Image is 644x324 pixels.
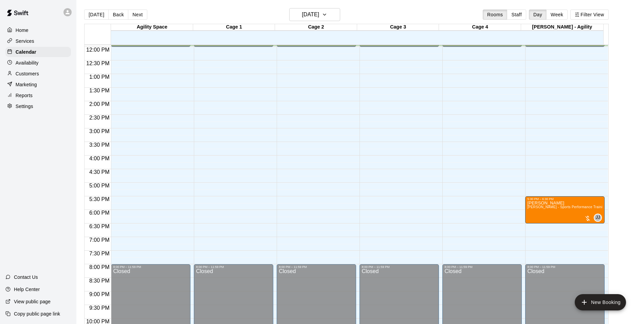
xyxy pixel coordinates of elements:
[84,10,109,20] button: [DATE]
[193,24,275,31] div: Cage 1
[88,264,111,270] span: 8:00 PM
[16,92,33,99] p: Reports
[439,24,521,31] div: Cage 4
[5,90,71,101] a: Reports
[88,223,111,229] span: 6:30 PM
[88,156,111,161] span: 4:00 PM
[570,10,608,20] button: Filter View
[85,47,111,53] span: 12:00 PM
[527,205,621,209] span: [PERSON_NAME] - Sports Performance Training (60 min)
[527,265,603,269] div: 8:00 PM – 11:59 PM
[575,294,626,310] button: add
[88,128,111,134] span: 3:00 PM
[5,58,71,68] a: Availability
[88,305,111,311] span: 9:30 PM
[88,169,111,175] span: 4:30 PM
[16,70,39,77] p: Customers
[88,74,111,80] span: 1:00 PM
[507,10,526,20] button: Staff
[444,265,520,269] div: 8:00 PM – 11:59 PM
[279,265,354,269] div: 8:00 PM – 11:59 PM
[88,101,111,107] span: 2:00 PM
[16,103,33,110] p: Settings
[275,24,357,31] div: Cage 2
[88,115,111,121] span: 2:30 PM
[596,214,602,222] span: Josh Jones
[16,81,37,88] p: Marketing
[196,265,271,269] div: 8:00 PM – 11:59 PM
[527,197,603,201] div: 5:30 PM – 6:30 PM
[16,59,39,66] p: Availability
[85,60,111,66] span: 12:30 PM
[5,69,71,79] a: Customers
[5,79,71,90] a: Marketing
[289,8,340,21] button: [DATE]
[16,49,36,55] p: Calendar
[546,10,568,20] button: Week
[88,251,111,256] span: 7:30 PM
[14,286,40,293] p: Help Center
[529,10,547,20] button: Day
[88,210,111,216] span: 6:00 PM
[88,88,111,93] span: 1:30 PM
[108,10,128,20] button: Back
[128,10,147,20] button: Next
[596,214,600,221] span: JJ
[16,38,34,44] p: Services
[88,291,111,297] span: 9:00 PM
[525,196,605,223] div: 5:30 PM – 6:30 PM: Michael Wilcox
[14,310,60,317] p: Copy public page link
[302,10,319,19] h6: [DATE]
[5,36,71,46] a: Services
[88,183,111,188] span: 5:00 PM
[5,47,71,57] a: Calendar
[88,142,111,148] span: 3:30 PM
[357,24,439,31] div: Cage 3
[14,274,38,281] p: Contact Us
[113,265,188,269] div: 8:00 PM – 11:59 PM
[16,27,29,34] p: Home
[14,298,51,305] p: View public page
[88,237,111,243] span: 7:00 PM
[88,278,111,284] span: 8:30 PM
[362,265,437,269] div: 8:00 PM – 11:59 PM
[5,101,71,111] a: Settings
[88,196,111,202] span: 5:30 PM
[483,10,507,20] button: Rooms
[5,25,71,35] a: Home
[521,24,603,31] div: [PERSON_NAME] - Agility
[111,24,193,31] div: Agility Space
[594,214,602,222] div: Josh Jones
